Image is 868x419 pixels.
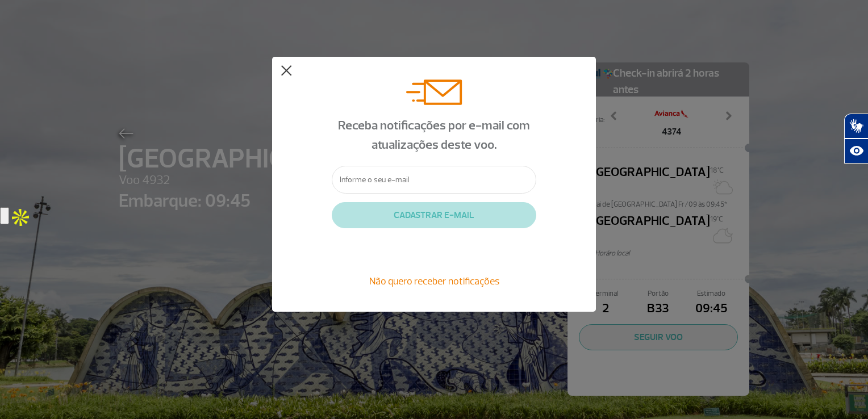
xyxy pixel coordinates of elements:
span: Não quero receber notificações [369,275,499,287]
img: Apollo [9,206,32,229]
button: Abrir tradutor de língua de sinais. [844,114,868,139]
button: Abrir recursos assistivos. [844,139,868,164]
div: Plugin de acessibilidade da Hand Talk. [844,114,868,164]
button: CADASTRAR E-MAIL [332,202,536,228]
span: Receba notificações por e-mail com atualizações deste voo. [338,118,530,153]
input: Informe o seu e-mail [332,166,536,194]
